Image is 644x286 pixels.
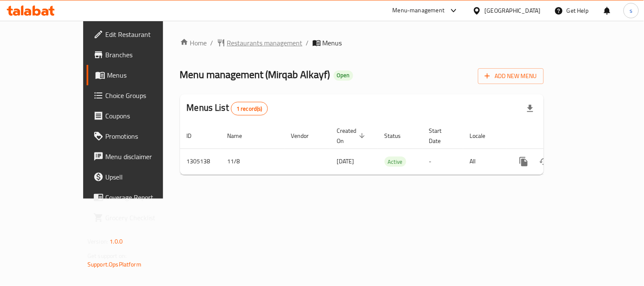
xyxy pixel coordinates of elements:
li: / [211,38,214,48]
span: Grocery Checklist [105,213,184,223]
span: Restaurants management [227,38,303,48]
button: Add New Menu [478,68,544,84]
td: - [422,149,463,174]
a: Menus [87,65,191,85]
span: [DATE] [337,156,354,167]
button: more [514,151,534,172]
li: / [306,38,309,48]
a: Coupons [87,106,191,126]
td: 11/8 [221,149,284,174]
span: Version: [87,236,108,247]
a: Choice Groups [87,85,191,106]
table: enhanced table [180,123,602,175]
button: Change Status [534,151,554,172]
span: Add New Menu [485,71,537,81]
nav: breadcrumb [180,38,544,48]
div: [GEOGRAPHIC_DATA] [485,6,541,15]
span: Menus [107,70,184,80]
span: Status [385,131,412,141]
a: Upsell [87,167,191,187]
span: Branches [105,50,184,60]
span: Created On [337,126,368,146]
span: 1.0.0 [110,236,123,247]
a: Menu disclaimer [87,146,191,167]
th: Actions [507,123,602,149]
span: 1 record(s) [231,105,267,113]
span: Coupons [105,111,184,121]
span: Menu disclaimer [105,151,184,162]
div: Export file [520,98,540,119]
span: Vendor [291,131,320,141]
span: Name [228,131,253,141]
span: ID [187,131,203,141]
span: Choice Groups [105,90,184,101]
a: Edit Restaurant [87,24,191,45]
td: All [463,149,507,174]
span: Edit Restaurant [105,29,184,39]
span: Get support on: [87,250,127,261]
a: Home [180,38,207,48]
span: Open [334,72,353,79]
a: Branches [87,45,191,65]
a: Grocery Checklist [87,207,191,228]
td: 1305138 [180,149,221,174]
span: s [630,6,633,15]
a: Promotions [87,126,191,146]
span: Coverage Report [105,192,184,202]
span: Upsell [105,172,184,182]
span: Menu management ( Mirqab Alkayf ) [180,65,330,84]
a: Support.OpsPlatform [87,259,141,270]
span: Active [385,157,406,167]
span: Start Date [429,126,453,146]
a: Coverage Report [87,187,191,207]
span: Locale [470,131,497,141]
div: Open [334,70,353,81]
h2: Menus List [187,101,268,115]
div: Menu-management [393,6,445,16]
a: Restaurants management [217,38,303,48]
span: Promotions [105,131,184,141]
div: Total records count [231,102,268,115]
span: Menus [323,38,342,48]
